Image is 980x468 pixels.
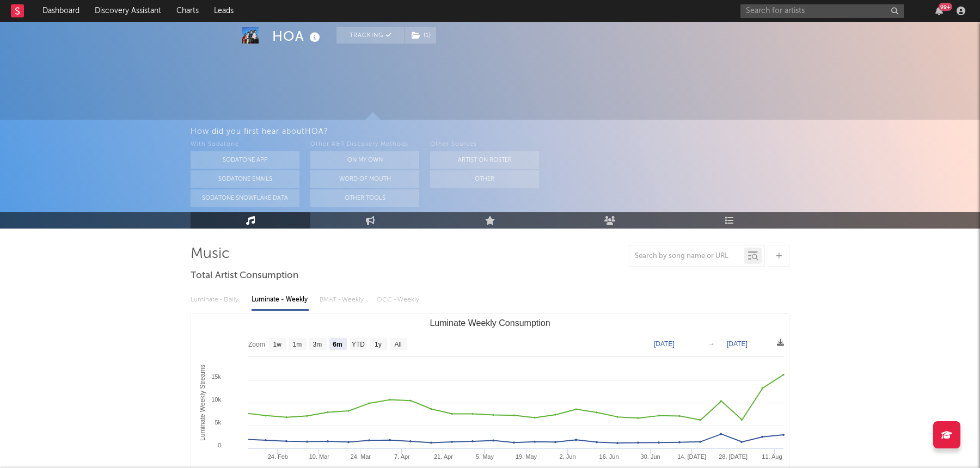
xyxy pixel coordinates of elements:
[191,189,299,207] button: Sodatone Snowflake Data
[310,189,419,207] button: Other Tools
[333,341,342,348] text: 6m
[313,341,322,348] text: 3m
[310,138,419,151] div: Other A&R Discovery Methods
[727,340,748,348] text: [DATE]
[248,341,265,348] text: Zoom
[351,453,371,460] text: 24. Mar
[218,442,221,448] text: 0
[191,269,298,282] span: Total Artist Consumption
[191,151,299,169] button: Sodatone App
[935,7,943,15] button: 99+
[599,453,619,460] text: 16. Jun
[430,318,550,328] text: Luminate Weekly Consumption
[191,170,299,188] button: Sodatone Emails
[215,419,221,426] text: 5k
[309,453,330,460] text: 10. Mar
[273,341,282,348] text: 1w
[405,27,437,44] span: ( 1 )
[719,453,748,460] text: 28. [DATE]
[272,27,323,45] div: HOA
[352,341,365,348] text: YTD
[405,27,436,44] button: (1)
[430,151,539,169] button: Artist on Roster
[336,27,405,44] button: Tracking
[211,396,221,403] text: 10k
[375,341,382,348] text: 1y
[252,291,309,309] div: Luminate - Weekly
[740,4,904,18] input: Search for artists
[310,151,419,169] button: On My Own
[677,453,706,460] text: 14. [DATE]
[939,3,952,11] div: 99 +
[629,252,744,261] input: Search by song name or URL
[430,170,539,188] button: Other
[211,373,221,380] text: 15k
[310,170,419,188] button: Word Of Mouth
[560,453,576,460] text: 2. Jun
[199,365,206,441] text: Luminate Weekly Streams
[516,453,537,460] text: 19. May
[191,138,299,151] div: With Sodatone
[434,453,453,460] text: 21. Apr
[762,453,782,460] text: 11. Aug
[268,453,288,460] text: 24. Feb
[708,340,715,348] text: →
[394,341,401,348] text: All
[191,125,980,138] div: How did you first hear about HOA ?
[293,341,302,348] text: 1m
[394,453,410,460] text: 7. Apr
[476,453,494,460] text: 5. May
[654,340,675,348] text: [DATE]
[641,453,660,460] text: 30. Jun
[430,138,539,151] div: Other Sources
